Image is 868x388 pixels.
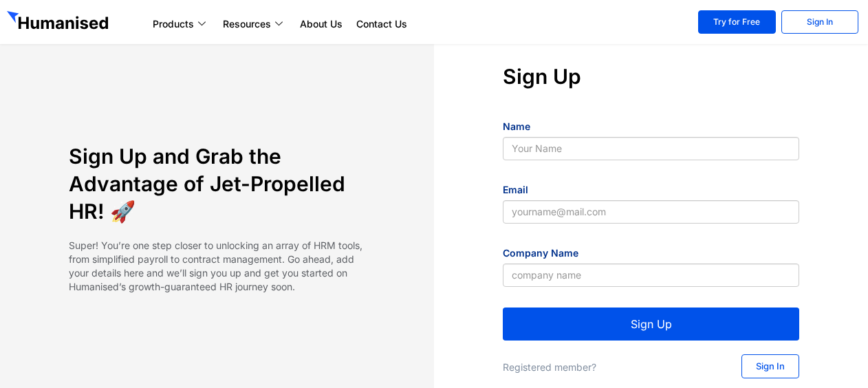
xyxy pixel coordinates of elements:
a: Resources [216,16,293,32]
p: Registered member? [503,360,710,374]
input: Your Name [503,137,799,160]
img: GetHumanised Logo [7,11,111,33]
label: Company Name [503,246,578,260]
a: Sign In [741,354,799,378]
h4: Sign Up and Grab the Advantage of Jet-Propelled HR! 🚀 [69,142,365,225]
a: Sign In [781,10,858,34]
a: Try for Free [698,10,775,34]
a: About Us [293,16,349,32]
label: Email [503,183,528,197]
input: yourname@mail.com [503,200,799,224]
button: Sign Up [503,308,799,341]
span: Sign In [756,362,785,371]
input: company name [503,263,799,287]
a: Contact Us [349,16,414,32]
h4: Sign Up [503,63,799,90]
a: Products [146,16,216,32]
p: Super! You’re one step closer to unlocking an array of HRM tools, from simplified payroll to cont... [69,239,365,294]
label: Name [503,120,530,133]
